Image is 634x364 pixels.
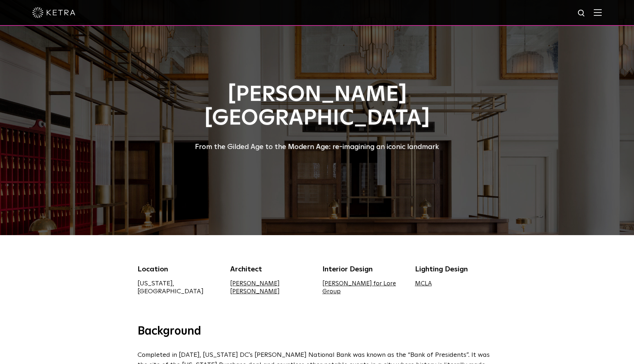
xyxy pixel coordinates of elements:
[137,280,219,295] div: [US_STATE], [GEOGRAPHIC_DATA]
[230,264,312,275] div: Architect
[137,264,219,275] div: Location
[415,264,497,275] div: Lighting Design
[137,83,497,130] h1: [PERSON_NAME][GEOGRAPHIC_DATA]
[137,141,497,153] div: From the Gilded Age to the Modern Age: re-imagining an iconic landmark
[230,281,280,295] a: [PERSON_NAME] [PERSON_NAME]
[577,9,586,18] img: search icon
[322,264,404,275] div: Interior Design
[32,7,75,18] img: ketra-logo-2019-white
[594,9,602,16] img: Hamburger%20Nav.svg
[137,324,497,339] h3: Background
[415,281,432,287] a: MCLA
[322,281,396,295] a: [PERSON_NAME] for Lore Group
